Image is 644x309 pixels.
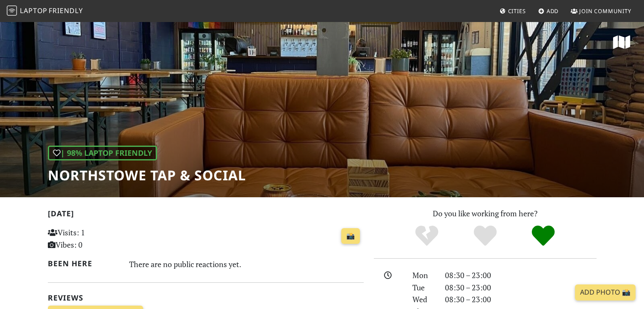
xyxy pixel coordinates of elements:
a: Add Photo 📸 [575,284,636,301]
a: Add [535,3,562,19]
div: 08:30 – 23:00 [440,281,602,294]
div: 08:30 – 23:00 [440,293,602,306]
div: Tue [407,281,439,294]
span: Add [547,7,559,15]
p: Do you like working from here? [374,207,597,220]
a: LaptopFriendly LaptopFriendly [7,4,83,19]
div: Mon [407,269,439,281]
div: 08:30 – 23:00 [440,269,602,281]
span: Cities [508,7,526,15]
div: Wed [407,293,439,306]
span: Join Community [579,7,631,15]
h2: [DATE] [48,209,364,221]
a: 📸 [341,228,360,244]
div: | 98% Laptop Friendly [48,146,157,160]
span: Laptop [20,6,47,15]
h1: Northstowe Tap & Social [48,167,246,183]
h2: Reviews [48,293,364,302]
h2: Been here [48,259,119,268]
p: Visits: 1 Vibes: 0 [48,226,146,251]
div: Yes [456,224,514,248]
span: Friendly [49,6,83,15]
div: Definitely! [514,224,572,248]
img: LaptopFriendly [7,6,17,16]
a: Cities [496,3,529,19]
div: No [398,224,456,248]
div: There are no public reactions yet. [129,257,364,271]
a: Join Community [567,3,635,19]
